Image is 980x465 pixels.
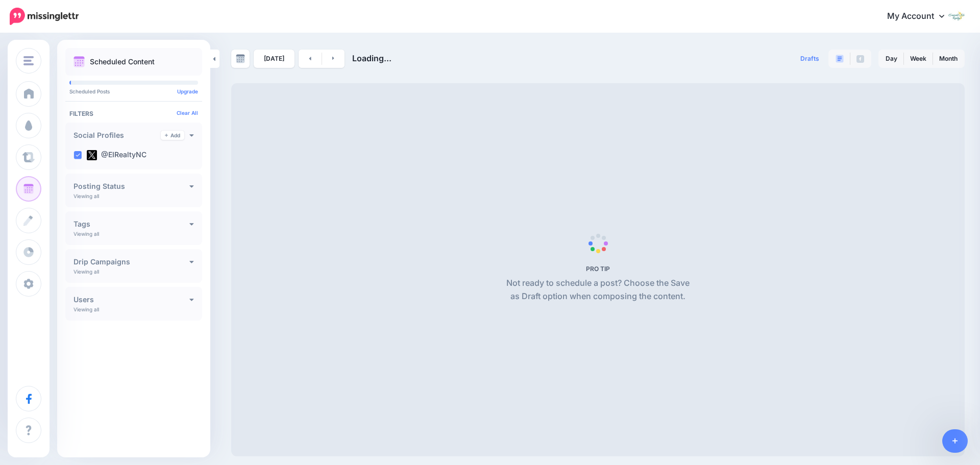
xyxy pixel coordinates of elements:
[800,56,819,62] span: Drafts
[10,8,79,25] img: Missinglettr
[177,110,198,116] a: Clear All
[177,88,198,94] a: Upgrade
[73,56,85,67] img: calendar.png
[933,51,964,67] a: Month
[73,296,189,303] h4: Users
[794,50,825,68] a: Drafts
[856,55,864,63] img: facebook-grey-square.png
[73,306,99,312] p: Viewing all
[161,131,184,140] a: Add
[73,231,99,237] p: Viewing all
[73,221,189,228] h4: Tags
[254,50,295,68] a: [DATE]
[23,56,34,65] img: menu.png
[87,150,146,160] label: @EIRealtyNC
[73,193,99,199] p: Viewing all
[879,51,903,67] a: Day
[69,110,198,117] h4: Filters
[87,150,97,160] img: twitter-square.png
[73,183,189,190] h4: Posting Status
[904,51,933,67] a: Week
[836,55,844,63] img: paragraph-boxed.png
[73,258,189,265] h4: Drip Campaigns
[502,265,694,273] h5: PRO TIP
[90,58,155,65] p: Scheduled Content
[236,54,245,63] img: calendar-grey-darker.png
[502,277,694,303] p: Not ready to schedule a post? Choose the Save as Draft option when composing the content.
[69,89,198,94] p: Scheduled Posts
[73,268,99,275] p: Viewing all
[352,53,391,63] span: Loading...
[73,132,161,139] h4: Social Profiles
[877,4,965,29] a: My Account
